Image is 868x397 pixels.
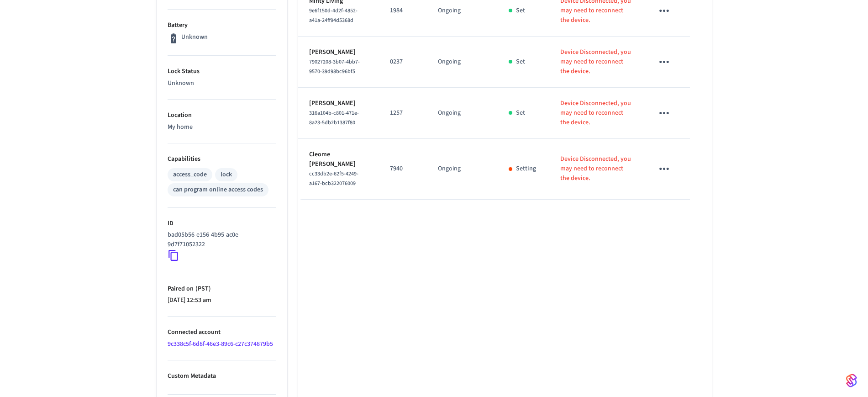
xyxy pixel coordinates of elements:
[846,373,857,388] img: SeamLogoGradient.69752ec5.svg
[427,88,498,139] td: Ongoing
[427,139,498,200] td: Ongoing
[168,21,276,30] p: Battery
[168,230,273,249] p: bad05b56-e156-4b95-ac0e-9d7f71052322
[390,164,416,174] p: 7940
[516,57,525,67] p: Set
[181,32,208,42] p: Unknown
[168,371,276,381] p: Custom Metadata
[516,108,525,118] p: Set
[168,154,276,164] p: Capabilities
[168,111,276,120] p: Location
[427,37,498,88] td: Ongoing
[309,48,368,57] p: [PERSON_NAME]
[168,296,276,305] p: [DATE] 12:53 am
[390,108,416,118] p: 1257
[168,339,273,349] a: 9c338c5f-6d8f-46e3-89c6-c27c374879b5
[309,99,368,108] p: [PERSON_NAME]
[309,7,358,24] span: 9e6f150d-4d2f-4852-a41a-24ff94d5368d
[168,67,276,76] p: Lock Status
[309,109,359,127] span: 316a104b-c801-471e-8a23-5db2b1387f80
[309,58,360,75] span: 79027208-3b07-4bb7-9570-39d98bc96bf5
[168,328,276,337] p: Connected account
[194,284,211,293] span: ( PST )
[309,170,358,187] span: cc33db2e-62f5-4249-a167-bcb322076009
[173,170,207,180] div: access_code
[168,284,276,294] p: Paired on
[516,6,525,16] p: Set
[560,99,631,127] p: Device Disconnected, you may need to reconnect the device.
[168,122,276,132] p: My home
[560,154,631,183] p: Device Disconnected, you may need to reconnect the device.
[390,6,416,16] p: 1984
[516,164,536,174] p: Setting
[168,79,276,88] p: Unknown
[390,57,416,67] p: 0237
[309,150,368,169] p: Cleome [PERSON_NAME]
[173,185,263,195] div: can program online access codes
[560,48,631,76] p: Device Disconnected, you may need to reconnect the device.
[168,219,276,228] p: ID
[221,170,232,180] div: lock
